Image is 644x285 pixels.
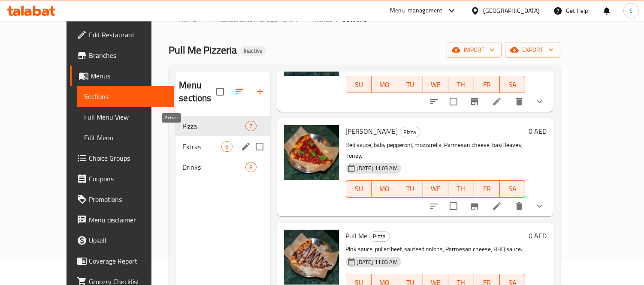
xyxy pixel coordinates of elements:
button: FR [474,180,500,198]
div: Menu-management [390,6,443,16]
span: Select to update [444,93,463,111]
button: SA [500,180,526,198]
li: / [336,14,339,24]
button: SA [500,76,526,93]
a: Edit menu item [492,201,502,211]
span: Edit Menu [84,132,167,143]
button: Branch-specific-item [464,196,485,216]
nav: breadcrumb [169,14,560,25]
span: TH [452,78,471,91]
p: Red sauce, baby pepperoni, mozzarella, Parmesan cheese, basil leaves, honey. [346,140,526,161]
div: items [245,162,256,172]
span: Pizza [400,127,420,137]
button: delete [509,91,529,112]
img: Pull Me [284,230,339,285]
a: Full Menu View [77,107,174,127]
span: Pizza [370,231,390,241]
a: Restaurants management [206,14,293,25]
span: SU [350,78,369,91]
div: Pizza7 [175,116,270,136]
span: Edit Restaurant [89,30,167,40]
span: Sections [342,14,367,24]
span: FR [478,78,496,91]
span: MO [375,78,394,91]
div: Extras6edit [175,136,270,157]
div: Pizza [369,231,390,242]
div: [GEOGRAPHIC_DATA] [483,6,540,15]
button: FR [474,76,500,93]
button: TU [397,76,423,93]
button: WE [423,180,449,198]
a: Coverage Report [70,251,174,271]
span: 7 [246,122,256,130]
span: Select to update [444,197,463,215]
a: Edit Menu [77,127,174,148]
span: Restaurants management [216,14,293,24]
span: SU [350,183,369,195]
button: TU [397,180,423,198]
span: Menus [313,14,333,24]
h6: 0 AED [529,230,547,242]
button: sort-choices [424,91,444,112]
span: WE [426,78,445,91]
span: import [454,45,495,55]
button: edit [239,140,252,153]
a: Upsell [70,230,174,251]
span: Sections [84,91,167,102]
svg: Show Choices [535,201,545,211]
span: Upsell [89,235,167,246]
span: MO [375,183,394,195]
span: Menus [91,71,167,81]
span: Coupons [89,174,167,184]
span: Extras [182,141,221,152]
span: FR [478,183,496,195]
span: TU [401,78,420,91]
span: 6 [222,143,232,151]
h6: 0 AED [529,125,547,137]
a: Choice Groups [70,148,174,168]
button: TH [448,180,474,198]
span: Pizza [182,121,245,131]
span: [PERSON_NAME] [346,125,398,138]
img: Roni Queen [284,125,339,180]
span: Inactive [240,47,266,54]
div: items [245,121,256,131]
button: import [447,42,502,58]
span: export [512,45,553,55]
button: MO [372,76,397,93]
svg: Show Choices [535,96,545,107]
span: [DATE] 11:03 AM [354,164,401,172]
a: Menu disclaimer [70,210,174,230]
nav: Menu sections [175,112,270,181]
h2: Menu sections [179,79,216,105]
li: / [200,14,203,24]
span: Pull Me [346,229,368,242]
span: S [629,6,633,15]
span: Coverage Report [89,256,167,266]
button: Branch-specific-item [464,91,485,112]
button: MO [372,180,397,198]
button: SU [346,76,372,93]
button: SU [346,180,372,198]
div: Pizza [400,127,420,137]
button: show more [529,91,550,112]
span: Promotions [89,194,167,204]
span: 8 [246,163,256,171]
button: TH [448,76,474,93]
span: Drinks [182,162,245,172]
button: show more [529,196,550,216]
button: WE [423,76,449,93]
span: WE [426,183,445,195]
a: Menus [302,14,333,25]
span: Full Menu View [84,112,167,122]
span: SA [503,183,522,195]
a: Menus [70,66,174,86]
a: Edit Restaurant [70,24,174,45]
a: Promotions [70,189,174,210]
span: SA [503,78,522,91]
a: Coupons [70,168,174,189]
li: / [296,14,299,24]
span: [DATE] 11:03 AM [354,258,401,266]
button: delete [509,196,529,216]
span: TU [401,183,420,195]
